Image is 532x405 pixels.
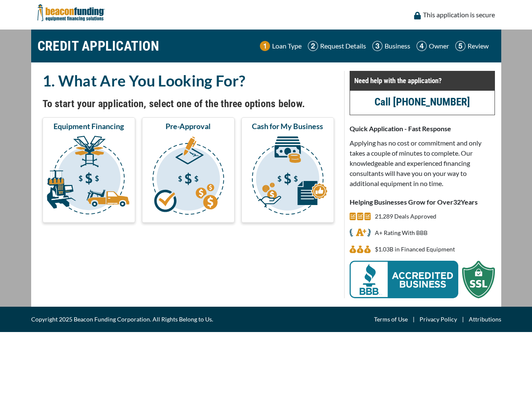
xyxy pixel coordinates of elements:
img: Step 5 [455,41,465,51]
img: Cash for My Business [243,135,332,219]
span: Equipment Financing [53,121,124,131]
img: Pre-Approval [144,135,233,219]
p: Quick Application - Fast Response [350,124,495,134]
span: | [457,314,469,324]
span: Copyright 2025 Beacon Funding Corporation. All Rights Belong to Us. [31,314,213,324]
p: Request Details [320,41,366,51]
p: Helping Businesses Grow for Over Years [350,197,495,207]
img: Equipment Financing [44,135,134,219]
a: Call [PHONE_NUMBER] [374,96,470,108]
button: Cash for My Business [241,117,334,223]
button: Pre-Approval [142,117,235,223]
span: 32 [453,198,461,206]
p: Applying has no cost or commitment and only takes a couple of minutes to complete. Our knowledgea... [350,138,495,189]
span: Pre-Approval [166,121,211,131]
button: Equipment Financing [43,117,135,223]
a: Attributions [469,314,501,324]
p: This application is secure [423,10,495,20]
a: Privacy Policy [420,314,457,324]
img: Step 3 [372,41,382,51]
img: lock icon to convery security [414,12,421,19]
p: A+ Rating With BBB [375,228,428,238]
img: BBB Acredited Business and SSL Protection [350,261,495,298]
h4: To start your application, select one of the three options below. [43,97,334,111]
img: Step 1 [260,41,270,51]
img: Step 2 [308,41,318,51]
p: 21,289 Deals Approved [375,211,436,221]
h2: 1. What Are You Looking For? [43,71,334,90]
span: | [408,314,420,324]
p: Need help with the application? [354,76,490,86]
span: Cash for My Business [252,121,323,131]
p: Review [468,41,489,51]
p: $1.03B in Financed Equipment [375,244,455,254]
p: Loan Type [272,41,302,51]
img: Step 4 [417,41,427,51]
a: Terms of Use [374,314,408,324]
h1: CREDIT APPLICATION [37,34,160,58]
p: Owner [429,41,449,51]
p: Business [385,41,410,51]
